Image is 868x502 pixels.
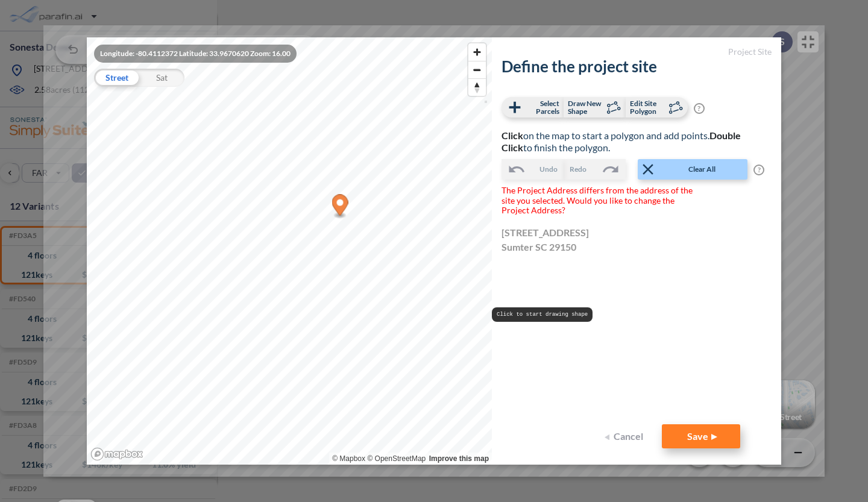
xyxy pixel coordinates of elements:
a: Improve this map [429,454,489,463]
button: Cancel [602,424,650,448]
canvas: Map [87,37,492,464]
span: Reset bearing to north [468,79,486,96]
span: Draw New Shape [568,99,603,115]
b: Click [502,130,523,141]
button: Zoom in [468,43,486,61]
button: Redo [564,159,626,180]
button: Reset bearing to north [468,78,486,96]
span: The Project Address differs from the address of the site you selected. Would you like to change t... [502,186,694,216]
button: Zoom out [468,61,486,78]
a: OpenStreetMap [367,454,426,463]
span: Sumter SC 29150 [502,241,576,256]
span: [STREET_ADDRESS] [502,227,589,241]
span: Clear All [657,163,746,175]
div: Longitude: -80.4112372 Latitude: 33.9670620 Zoom: 16.00 [94,45,297,63]
pre: Click to start drawing shape [492,307,593,322]
h5: Project Site [502,47,772,57]
button: Undo [502,159,564,180]
div: Map marker [332,195,348,219]
span: Zoom out [468,61,486,78]
span: Redo [570,163,587,175]
button: Save [662,424,740,448]
a: Mapbox [332,454,365,463]
b: Double Click [502,130,741,152]
h2: Define the project site [502,57,772,76]
span: Select Parcels [524,99,559,115]
button: Clear All [638,159,747,180]
span: ? [694,103,705,114]
span: Edit Site Polygon [630,99,665,115]
span: on the map to start a polygon and add points. to finish the polygon. [502,130,741,152]
span: ? [753,165,764,175]
span: Undo [539,163,558,175]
